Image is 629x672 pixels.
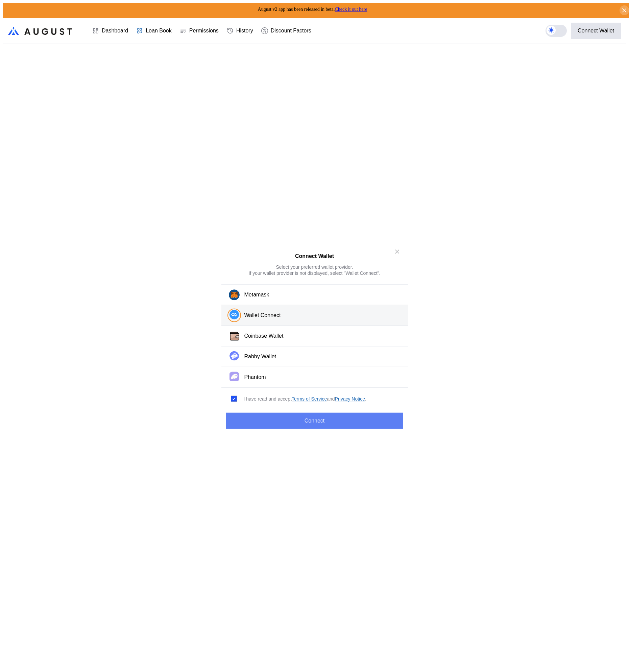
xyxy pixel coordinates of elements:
img: Phantom [229,372,239,381]
div: History [236,28,253,34]
div: Metamask [244,291,269,298]
button: Wallet Connect [221,305,408,326]
button: PhantomPhantom [221,367,408,388]
span: and [327,396,335,402]
button: Rabby WalletRabby Wallet [221,346,408,367]
button: close modal [392,246,403,257]
div: Wallet Connect [244,312,281,319]
img: Rabby Wallet [229,351,239,361]
div: Loan Book [146,28,172,34]
h2: Connect Wallet [295,253,334,259]
a: Privacy Notice [335,396,365,402]
div: Rabby Wallet [244,353,276,360]
div: Dashboard [102,28,128,34]
div: Permissions [189,28,219,34]
div: Discount Factors [271,28,311,34]
a: Check it out here [335,7,367,12]
div: If your wallet provider is not displayed, select "Wallet Connect". [249,270,381,276]
div: Coinbase Wallet [244,332,284,339]
span: August v2 app has been released in beta. [258,7,367,12]
img: Coinbase Wallet [229,331,240,342]
button: Metamask [221,284,408,305]
div: Connect Wallet [578,28,614,34]
div: Select your preferred wallet provider. [276,264,353,270]
div: I have read and accept . [244,396,366,402]
button: Coinbase WalletCoinbase Wallet [221,326,408,346]
a: Terms of Service [292,396,327,402]
div: Phantom [244,374,266,381]
button: Connect [226,412,403,429]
